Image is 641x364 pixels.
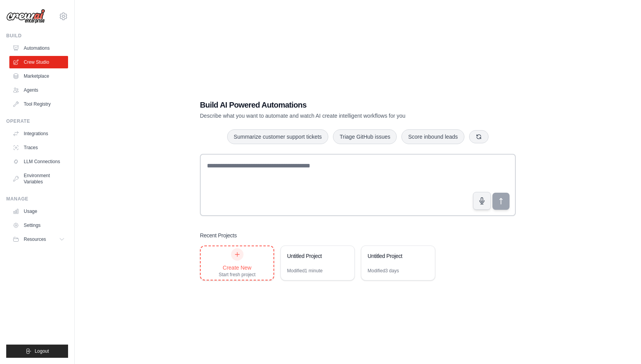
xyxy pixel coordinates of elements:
button: Click to speak your automation idea [473,192,491,210]
a: Integrations [9,127,68,140]
h1: Build AI Powered Automations [200,99,461,110]
img: Logo [6,9,45,24]
a: Traces [9,141,68,154]
a: Crew Studio [9,56,68,68]
div: Start fresh project [219,272,256,278]
h3: Recent Projects [200,232,237,239]
button: Summarize customer support tickets [227,129,328,144]
button: Triage GitHub issues [333,129,397,144]
button: Get new suggestions [469,130,489,143]
a: Usage [9,205,68,218]
span: Resources [24,236,46,242]
div: Modified 3 days [368,268,399,274]
span: Logout [35,348,49,354]
a: Tool Registry [9,98,68,110]
button: Resources [9,233,68,246]
a: Agents [9,84,68,96]
a: Settings [9,219,68,232]
div: Create New [219,264,256,272]
a: Environment Variables [9,169,68,188]
div: Modified 1 minute [287,268,322,274]
a: Marketplace [9,70,68,82]
div: Manage [6,196,68,202]
button: Logout [6,345,68,358]
iframe: Chat Widget [602,327,641,364]
div: Untitled Project [368,252,421,260]
button: Score inbound leads [401,129,464,144]
a: Automations [9,42,68,54]
div: Build [6,33,68,39]
div: Operate [6,118,68,124]
a: LLM Connections [9,155,68,168]
p: Describe what you want to automate and watch AI create intelligent workflows for you [200,112,461,120]
div: Untitled Project [287,252,340,260]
